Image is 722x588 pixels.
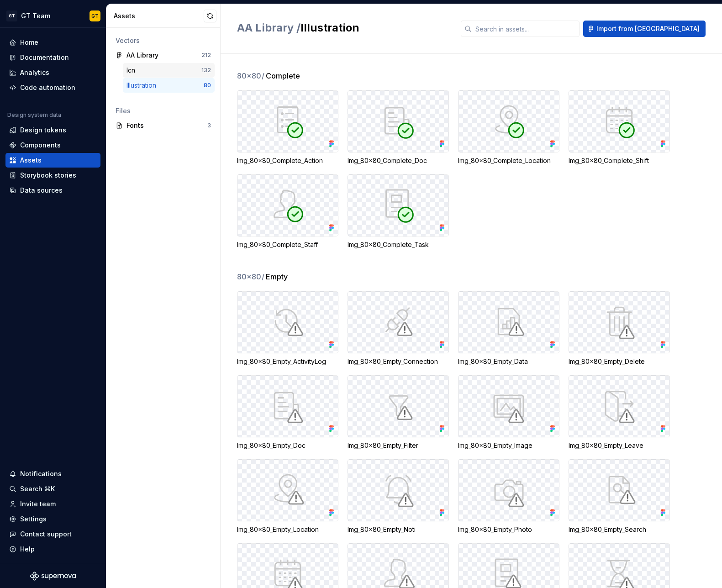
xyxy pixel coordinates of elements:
[5,168,100,183] a: Storybook stories
[5,497,100,511] a: Invite team
[20,68,49,77] div: Analytics
[5,50,100,65] a: Documentation
[5,542,100,556] button: Help
[20,83,75,92] div: Code automation
[348,156,449,165] div: Img_80x80_Complete_Doc
[569,525,670,534] div: Img_80x80_Empty_Search
[7,111,61,119] div: Design system data
[112,118,215,133] a: Fonts3
[237,271,265,282] span: 80x80
[237,21,300,34] span: AA Library /
[472,21,580,37] input: Search in assets...
[20,530,72,539] div: Contact support
[262,71,264,80] span: /
[6,10,17,21] div: GT
[20,126,66,135] div: Design tokens
[20,469,62,478] div: Notifications
[5,482,100,496] button: Search ⌘K
[5,183,100,198] a: Data sources
[201,67,211,74] div: 132
[237,21,450,35] h2: Illustration
[114,11,204,21] div: Assets
[123,63,215,78] a: Icn132
[20,514,47,524] div: Settings
[237,525,338,534] div: Img_80x80_Empty_Location
[5,35,100,50] a: Home
[5,153,100,168] a: Assets
[458,357,559,366] div: Img_80x80_Empty_Data
[5,123,100,137] a: Design tokens
[21,11,50,21] div: GT Team
[20,156,42,165] div: Assets
[348,525,449,534] div: Img_80x80_Empty_Noti
[20,186,63,195] div: Data sources
[348,441,449,450] div: Img_80x80_Empty_Filter
[91,12,99,20] div: GT
[348,240,449,249] div: Img_80x80_Complete_Task
[126,121,207,130] div: Fonts
[112,48,215,63] a: AA Library212
[596,24,700,33] span: Import from [GEOGRAPHIC_DATA]
[348,357,449,366] div: Img_80x80_Empty_Connection
[20,171,76,180] div: Storybook stories
[126,51,158,60] div: AA Library
[458,441,559,450] div: Img_80x80_Empty_Image
[237,357,338,366] div: Img_80x80_Empty_ActivityLog
[583,21,706,37] button: Import from [GEOGRAPHIC_DATA]
[266,271,288,282] span: Empty
[20,484,55,493] div: Search ⌘K
[123,78,215,93] a: Illustration80
[5,138,100,152] a: Components
[458,525,559,534] div: Img_80x80_Empty_Photo
[126,81,160,90] div: Illustration
[458,156,559,165] div: Img_80x80_Complete_Location
[126,66,139,75] div: Icn
[5,65,100,80] a: Analytics
[30,572,76,581] svg: Supernova Logo
[20,53,69,62] div: Documentation
[116,36,211,45] div: Vectors
[5,467,100,481] button: Notifications
[5,80,100,95] a: Code automation
[204,82,211,89] div: 80
[201,52,211,59] div: 212
[262,272,264,281] span: /
[237,156,338,165] div: Img_80x80_Complete_Action
[569,441,670,450] div: Img_80x80_Empty_Leave
[5,527,100,541] button: Contact support
[5,512,100,526] a: Settings
[20,545,35,554] div: Help
[237,240,338,249] div: Img_80x80_Complete_Staff
[569,357,670,366] div: Img_80x80_Empty_Delete
[20,141,61,150] div: Components
[266,70,300,81] span: Complete
[237,441,338,450] div: Img_80x80_Empty_Doc
[207,122,211,129] div: 3
[20,499,56,509] div: Invite team
[2,6,104,26] button: GTGT TeamGT
[569,156,670,165] div: Img_80x80_Complete_Shift
[237,70,265,81] span: 80x80
[116,106,211,115] div: Files
[20,38,38,47] div: Home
